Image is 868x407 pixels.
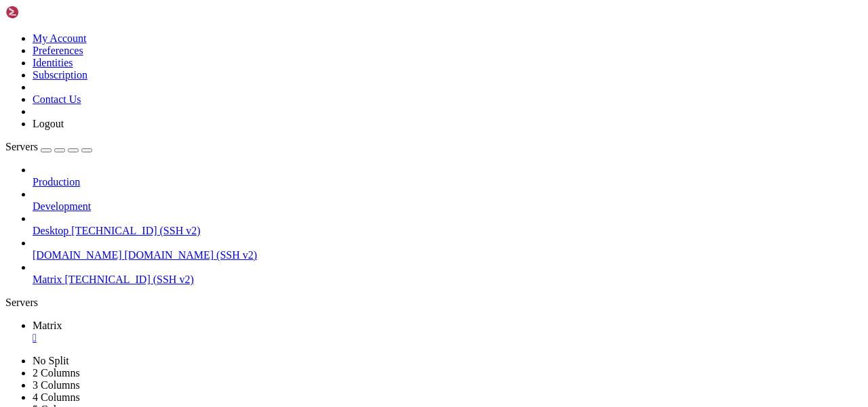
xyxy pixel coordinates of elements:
a: Preferences [33,45,83,56]
span: Servers [5,141,38,152]
span: Расширенное поддержание безопасности (ESM) для Applications выключено. [5,155,385,166]
a: Matrix [TECHNICAL_ID] (SSH v2) [33,274,863,286]
a: No Split [33,355,69,366]
x-row: System load: 0.09 Processes: 278 [5,40,691,51]
div: (16, 26) [97,305,102,316]
a: 3 Columns [33,379,80,391]
a: Logout [33,118,64,129]
div: Servers [5,297,863,309]
li: Matrix [TECHNICAL_ID] (SSH v2) [33,261,863,286]
x-row: Usage of /: 14.3% of 127.83GB Users logged in: 1 [5,51,691,63]
x-row: Run 'do-release-upgrade' to upgrade to it. [5,259,691,270]
x-row: just raised the bar for easy, resilient and secure K8s cluster deployment. [5,109,691,121]
a: 4 Columns [33,391,80,403]
x-row: Swap usage: 0% [5,74,691,86]
li: Production [33,164,863,188]
span: System information as of [DATE] 20:31:34 UTC [5,17,244,28]
a: Identities [33,57,73,68]
x-row: Last login: [DATE] from [TECHNICAL_ID] [5,293,691,305]
a: My Account [33,33,87,44]
span: 15 дополнительных обновлений безопасности могут быть применены с помощью ESM Apps. [5,213,450,223]
a: Contact Us [33,93,81,105]
a:  [33,332,863,344]
a: Servers [5,141,92,152]
x-row: [URL][DOMAIN_NAME] [5,132,691,144]
li: [DOMAIN_NAME] [DOMAIN_NAME] (SSH v2) [33,237,863,261]
a: Development [33,200,863,213]
span: [DOMAIN_NAME] (SSH v2) [125,249,258,261]
a: Production [33,176,863,188]
a: Subscription [33,69,87,81]
a: Matrix [33,320,863,344]
x-row: Memory usage: 25% IPv4 address for ens18: [TECHNICAL_ID] [5,63,691,74]
li: Desktop [TECHNICAL_ID] (SSH v2) [33,213,863,237]
x-row: * Strictly confined Kubernetes makes edge and IoT secure. Learn how MicroK8s [5,98,691,109]
span: 1 обновление может быть применено немедленно. [5,178,250,189]
span: [DOMAIN_NAME] [33,249,122,261]
span: Matrix [33,320,62,331]
span: Production [33,176,80,188]
a: Desktop [TECHNICAL_ID] (SSH v2) [33,225,863,237]
span: Matrix [33,274,62,285]
a: [DOMAIN_NAME] [DOMAIN_NAME] (SSH v2) [33,249,863,261]
span: [TECHNICAL_ID] (SSH v2) [71,225,200,236]
span: Development [33,200,91,212]
span: [TECHNICAL_ID] (SSH v2) [65,274,194,285]
img: Shellngn [5,5,83,19]
a: 2 Columns [33,367,80,379]
x-row: New release '24.04.3 LTS' available. [5,247,691,259]
li: Development [33,188,863,213]
span: Чтобы просмотреть дополнительные обновления выполните: apt list --upgradable [5,190,418,200]
span: Desktop [33,225,68,236]
x-row: root@server1:~# [5,305,691,316]
span: Подробнее о включении службы ESM Apps at [URL][DOMAIN_NAME] [5,224,325,235]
